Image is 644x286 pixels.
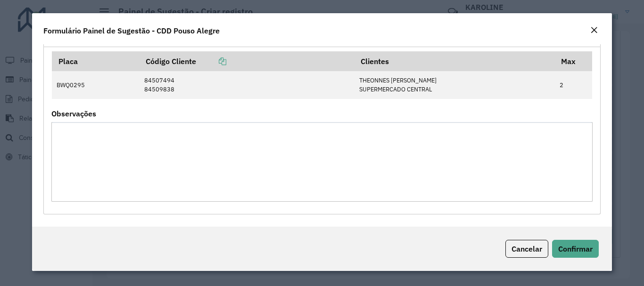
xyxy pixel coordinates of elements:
label: Observações [51,108,96,119]
button: Confirmar [552,240,599,258]
button: Cancelar [505,240,548,258]
em: Fechar [590,26,598,34]
div: Mapas Sugeridos: Placa-Cliente [43,47,600,214]
button: Close [587,25,601,37]
th: Placa [52,51,140,71]
td: THEONNES [PERSON_NAME] SUPERMERCADO CENTRAL [354,71,554,99]
span: Confirmar [558,244,593,253]
th: Clientes [354,51,554,71]
h4: Formulário Painel de Sugestão - CDD Pouso Alegre [43,25,220,36]
td: 2 [554,71,592,99]
td: 84507494 84509838 [140,71,355,99]
th: Código Cliente [140,51,355,71]
th: Max [554,51,592,71]
span: Cancelar [512,244,542,253]
td: BWQ0295 [52,71,140,99]
a: Copiar [196,57,226,66]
